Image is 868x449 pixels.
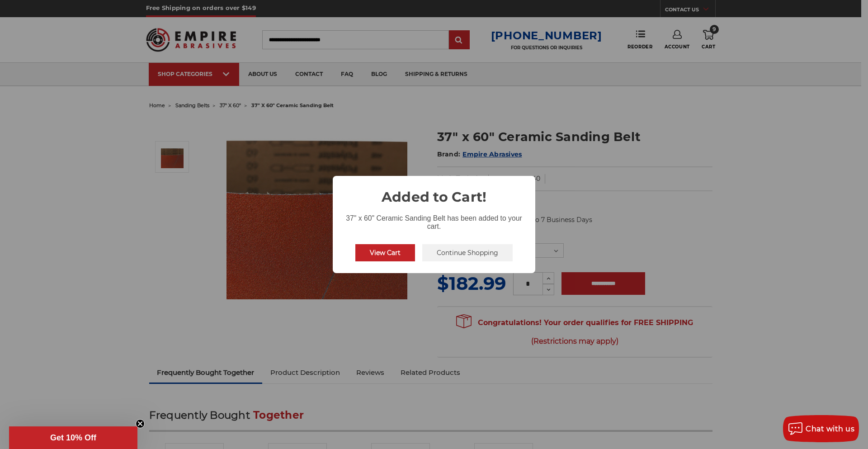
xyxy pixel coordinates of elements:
span: Get 10% Off [50,433,96,442]
button: View Cart [355,244,415,261]
button: Continue Shopping [422,244,513,261]
div: 37" x 60" Ceramic Sanding Belt has been added to your cart. [333,207,535,232]
span: Chat with us [806,425,854,433]
h2: Added to Cart! [333,176,535,207]
button: Chat with us [783,415,859,442]
button: Close teaser [136,419,145,428]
